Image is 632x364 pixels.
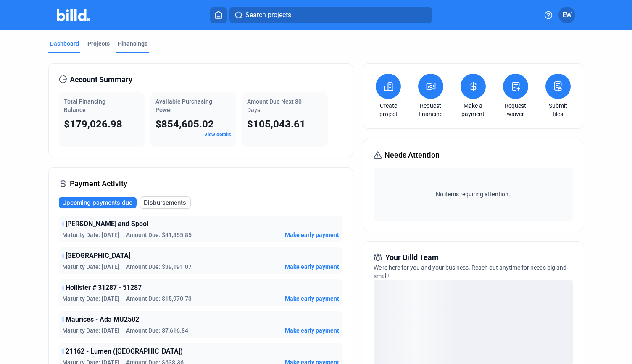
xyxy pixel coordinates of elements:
span: $179,026.98 [64,118,122,130]
a: Request financing [416,101,445,118]
span: Amount Due: $41,855.85 [126,231,192,239]
span: $854,605.02 [155,118,214,130]
button: Search projects [229,7,432,23]
a: Create project [374,101,403,118]
span: EW [562,10,572,20]
a: Make a payment [458,101,488,118]
button: Make early payment [285,263,339,271]
span: Upcoming payments due [62,198,132,207]
span: Available Purchasing Power [155,98,212,113]
span: Maturity Date: [DATE] [62,263,119,271]
span: Search projects [245,10,291,20]
span: Disbursements [144,198,186,207]
span: Amount Due: $15,970.73 [126,294,192,303]
div: Projects [87,39,110,48]
span: We're here for you and your business. Reach out anytime for needs big and small! [374,264,566,279]
span: Payment Activity [70,178,127,190]
button: Make early payment [285,294,339,303]
span: Hollister # 31287 - 51287 [66,283,142,293]
span: Amount Due: $39,191.07 [126,263,192,271]
span: [PERSON_NAME] and Spool [66,219,148,229]
span: Maturity Date: [DATE] [62,231,119,239]
a: View details [204,132,231,138]
span: Account Summary [70,74,132,86]
span: Amount Due: $7,616.84 [126,326,188,335]
a: Request waiver [501,101,530,118]
span: Maturity Date: [DATE] [62,326,119,335]
span: Needs Attention [384,149,440,161]
span: $105,043.61 [247,118,305,130]
div: loading [374,280,573,364]
span: Total Financing Balance [64,98,105,113]
span: Maurices - Ada MU2502 [66,315,139,325]
button: Upcoming payments due [59,197,137,208]
span: 21162 - Lumen ([GEOGRAPHIC_DATA]) [66,346,183,356]
span: Maturity Date: [DATE] [62,294,119,303]
span: [GEOGRAPHIC_DATA] [66,251,130,261]
div: Dashboard [50,39,79,48]
button: Disbursements [140,196,191,209]
a: Submit files [543,101,573,118]
span: No items requiring attention. [377,190,569,198]
button: Make early payment [285,231,339,239]
div: Financings [118,39,147,48]
button: EW [558,7,575,23]
button: Make early payment [285,326,339,335]
img: Billd Company Logo [57,9,90,21]
span: Amount Due Next 30 Days [247,98,302,113]
span: Your Billd Team [385,252,439,263]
